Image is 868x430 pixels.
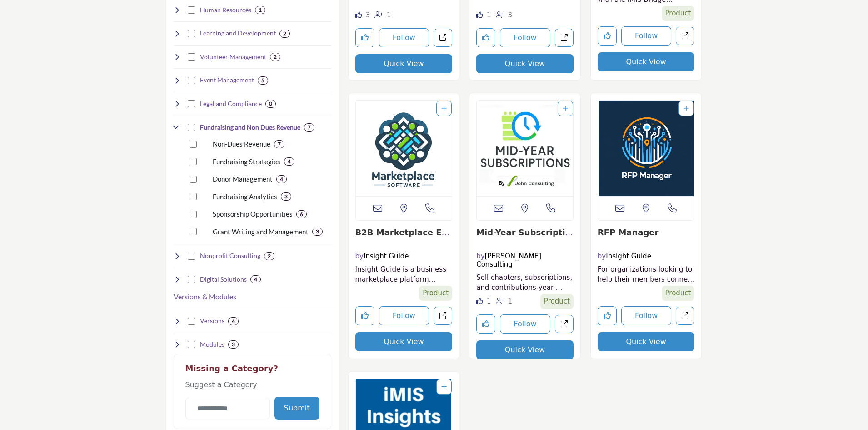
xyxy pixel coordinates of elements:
input: Select Non-Dues Revenue checkbox [190,141,197,148]
i: Like [476,11,483,18]
div: 4 Results For Fundraising Strategies [284,157,294,166]
a: Add To List For Resource [441,383,447,390]
h3: Mid-Year Subscriptions [476,228,574,238]
div: 3 Results For Fundraising Analytics [281,192,291,201]
button: Quick View [476,54,574,73]
div: 3 Results For Modules [228,340,239,349]
a: Open Listing in new tab [356,101,452,196]
a: Insight Guide [606,252,651,260]
input: Select Sponsorship Opportunities checkbox [190,211,197,218]
button: Quick View [598,332,695,351]
h4: Fundraising and Non Dues Revenue: Innovative solutions to enhance fundraising efforts, non-dues r... [200,123,300,132]
input: Select Fundraising and Non Dues Revenue checkbox [188,124,195,131]
b: 5 [261,77,264,84]
div: 4 Results For Donor Management [276,175,287,183]
img: B2B Marketplace Engagement Platform for Associations [356,101,452,196]
span: Product [540,294,574,309]
input: Select Human Resources checkbox [188,6,195,14]
h4: Legal and Compliance: Skilled professionals ensuring your organization stays compliant with all a... [200,99,262,108]
b: 1 [259,7,262,13]
p: Fundraising Strategies: Innovative fundraising strategies and campaigns to boost revenue and supp... [213,157,280,167]
a: Add To List For Product [563,105,568,112]
h4: by [355,252,453,260]
input: Select Grant Writing and Management checkbox [190,228,197,235]
input: Select Modules checkbox [188,341,195,348]
button: Like listing [476,28,495,47]
div: Followers [374,10,391,20]
div: 7 Results For Fundraising and Non Dues Revenue [304,123,314,132]
h4: Human Resources: Experienced HR solutions for talent acquisition, retention, and development to f... [200,5,251,15]
span: Product [662,286,695,301]
a: For organizations looking to help their members connect with the right suppliers. The next time a... [598,264,695,285]
p: Grant Writing and Management: Expert grant writing and management services to secure crucial fund... [213,227,309,237]
div: 5 Results For Event Management [258,76,268,85]
b: 7 [308,124,311,131]
h4: Nonprofit Consulting: Expert guidance in strategic planning, organizational development, and gove... [200,251,260,260]
h4: Volunteer Management: Effective strategies and tools to recruit, retain, and recognize the invalu... [200,52,266,61]
a: Insight Guide is a business marketplace platform designed to engage members with industry-focused... [355,264,453,285]
button: Like product [598,26,617,46]
div: 3 Results For Grant Writing and Management [312,228,323,236]
button: Like listing [355,28,374,47]
b: 3 [316,228,319,235]
h3: Versions & Modules [174,291,236,302]
b: 4 [232,318,235,324]
button: Quick View [355,332,453,351]
img: Mid-Year Subscriptions [477,101,573,196]
h4: Modules: Gain a full view of the wide array of products and services offered for iMIS. [200,340,224,349]
input: Select Event Management checkbox [188,77,195,84]
a: Redirect to product URL [676,307,694,325]
div: 6 Results For Sponsorship Opportunities [296,210,307,218]
b: 4 [280,176,283,182]
button: Quick View [476,340,574,359]
h4: by [598,252,695,260]
div: 2 Results For Volunteer Management [270,53,280,61]
input: Select Legal and Compliance checkbox [188,100,195,107]
button: Like product [476,314,495,334]
div: 4 Results For Digital Solutions [250,275,261,283]
button: Submit [274,397,319,420]
h2: Missing a Category? [185,364,319,380]
b: 3 [232,341,235,348]
b: 4 [288,158,291,165]
input: Select Digital Solutions checkbox [188,276,195,283]
button: Like product [355,306,374,325]
b: 2 [283,30,286,37]
input: Select Learning and Development checkbox [188,30,195,37]
p: Non-Dues Revenue: Non-Dues Revenue [213,139,270,149]
button: Follow [379,28,429,47]
a: Open association-technology-solutions-ats in new tab [555,29,574,47]
button: Follow [500,28,550,47]
button: Follow [621,306,672,325]
input: Category Name [185,398,270,419]
b: 6 [300,211,303,218]
span: 3 [508,11,513,19]
button: Quick View [355,54,453,73]
h4: Digital Solutions: Cutting-edge tech providers delivering custom software, mobile applications, a... [200,275,247,284]
h4: by [476,252,574,268]
a: Redirect to product URL [555,315,574,334]
a: Open Listing in new tab [477,101,573,196]
b: 0 [269,101,272,107]
p: Donor Management: Comprehensive donor management solutions to cultivate and maintain strong relat... [213,174,273,184]
p: Sponsorship Opportunities: Creative sponsorship packages to attract corporate partners and maximi... [213,209,293,219]
h4: Learning and Development: Expertise in designing and implementing educational programs, workshops... [200,29,276,38]
div: Followers [496,10,513,20]
span: 3 [365,11,370,19]
a: Open for more info [598,228,659,237]
div: 1 Results For Human Resources [255,6,265,14]
h3: RFP Manager [598,228,695,238]
b: 4 [254,276,257,283]
span: 1 [487,297,491,305]
input: Select Versions checkbox [188,318,195,325]
a: Open Listing in new tab [598,101,694,196]
span: 1 [508,297,513,305]
b: 7 [278,141,281,147]
div: 4 Results For Versions [228,317,239,325]
a: Sell chapters, subscriptions, and contributions year-round with Mid-Year Subscriptions for iMIS. ... [476,273,574,293]
a: Add To List For Product [683,105,689,112]
a: [PERSON_NAME] Consulting [476,252,541,268]
input: Select Volunteer Management checkbox [188,53,195,61]
i: Likes [355,11,362,18]
div: 2 Results For Learning and Development [279,30,290,38]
